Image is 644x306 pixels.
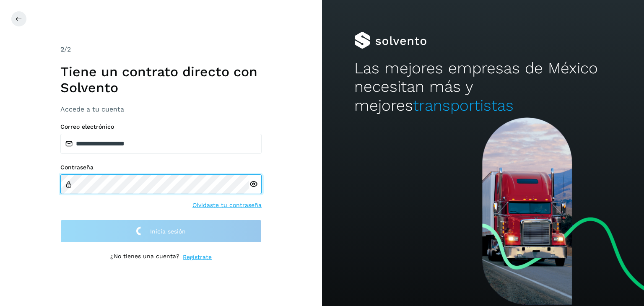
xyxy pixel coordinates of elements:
[192,201,262,210] a: Olvidaste tu contraseña
[354,59,612,115] h2: Las mejores empresas de México necesitan más y mejores
[150,228,186,234] span: Inicia sesión
[183,253,212,262] a: Regístrate
[110,253,179,262] p: ¿No tienes una cuenta?
[60,105,262,113] h3: Accede a tu cuenta
[60,45,64,53] span: 2
[60,123,262,130] label: Correo electrónico
[60,164,262,171] label: Contraseña
[413,96,514,114] span: transportistas
[60,44,262,54] div: /2
[60,64,262,96] h1: Tiene un contrato directo con Solvento
[60,220,262,243] button: Inicia sesión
